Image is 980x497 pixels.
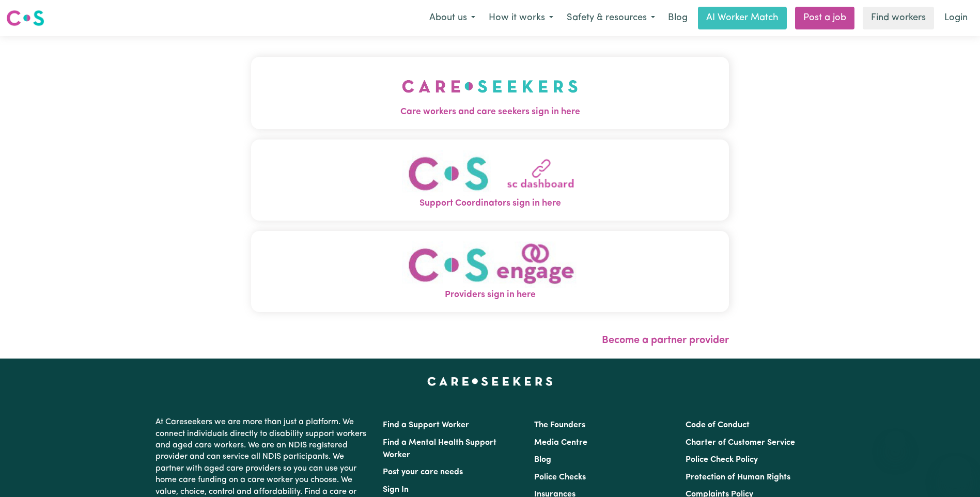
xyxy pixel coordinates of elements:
a: Careseekers logo [6,6,44,30]
button: Support Coordinators sign in here [251,139,729,221]
iframe: Close message [885,431,906,452]
a: Login [938,7,974,29]
a: Find workers [863,7,934,29]
a: Careseekers home page [427,377,553,385]
span: Care workers and care seekers sign in here [251,105,729,119]
a: Find a Support Worker [383,421,469,429]
a: Sign In [383,486,409,494]
button: Providers sign in here [251,231,729,312]
button: Care workers and care seekers sign in here [251,57,729,129]
a: Code of Conduct [686,421,750,429]
a: Police Check Policy [686,456,758,464]
img: Careseekers logo [6,9,44,27]
a: The Founders [534,421,585,429]
a: Post your care needs [383,468,463,476]
a: Charter of Customer Service [686,439,795,447]
a: Media Centre [534,439,587,447]
a: Blog [662,7,694,29]
iframe: Button to launch messaging window [939,456,972,489]
a: Become a partner provider [602,335,729,346]
a: Find a Mental Health Support Worker [383,439,496,459]
a: Post a job [795,7,854,29]
a: Police Checks [534,473,586,482]
button: How it works [482,7,560,29]
span: Providers sign in here [251,288,729,302]
a: AI Worker Match [698,7,787,29]
a: Protection of Human Rights [686,473,790,482]
a: Blog [534,456,551,464]
button: About us [423,7,482,29]
button: Safety & resources [560,7,662,29]
span: Support Coordinators sign in here [251,197,729,210]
